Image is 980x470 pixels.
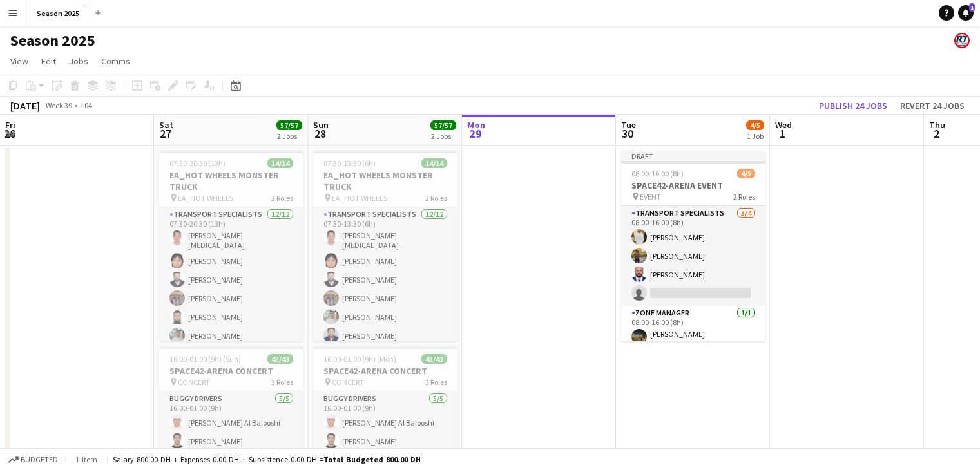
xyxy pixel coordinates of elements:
[113,455,421,464] div: Salary 800.00 DH + Expenses 0.00 DH + Subsistence 0.00 DH =
[159,169,303,193] h3: EA_HOT WHEELS MONSTER TRUCK
[954,33,970,48] app-user-avatar: ROAD TRANSIT
[10,31,95,50] h1: Season 2025
[271,193,293,203] span: 2 Roles
[6,453,60,467] button: Budgeted
[271,377,293,387] span: 3 Roles
[96,53,135,70] a: Comms
[267,158,293,168] span: 14/14
[313,365,457,377] h3: SPACE42-ARENA CONCERT
[10,55,28,67] span: View
[775,119,792,131] span: Wed
[814,97,892,114] button: Publish 24 jobs
[10,99,40,112] div: [DATE]
[5,119,15,131] span: Fri
[159,151,303,341] app-job-card: 07:30-20:30 (13h)14/14EA_HOT WHEELS MONSTER TRUCK EA_HOT WHEELS2 RolesTransport Specialists12/120...
[323,158,376,168] span: 07:30-13:30 (6h)
[313,151,457,341] app-job-card: 07:30-13:30 (6h)14/14EA_HOT WHEELS MONSTER TRUCK EA_HOT WHEELS2 RolesTransport Specialists12/1207...
[69,55,88,67] span: Jobs
[80,100,92,110] div: +04
[621,306,765,353] app-card-role: Zone Manager1/108:00-16:00 (8h)[PERSON_NAME] ([PERSON_NAME])
[64,53,93,70] a: Jobs
[421,354,447,364] span: 43/43
[421,158,447,168] span: 14/14
[101,55,130,67] span: Comms
[178,193,233,203] span: EA_HOT WHEELS
[958,5,974,21] a: 1
[43,100,75,110] span: Week 39
[323,354,396,364] span: 16:00-01:00 (9h) (Mon)
[773,126,792,141] span: 1
[430,120,456,130] span: 57/57
[71,455,102,464] span: 1 item
[640,192,661,202] span: EVENT
[425,377,447,387] span: 3 Roles
[425,193,447,203] span: 2 Roles
[267,354,293,364] span: 43/43
[927,126,945,141] span: 2
[178,377,210,387] span: CONCERT
[159,119,173,131] span: Sat
[169,354,241,364] span: 16:00-01:00 (9h) (Sun)
[969,3,975,12] span: 1
[323,455,421,464] span: Total Budgeted 800.00 DH
[26,1,90,26] button: Season 2025
[313,119,329,131] span: Sun
[621,206,765,306] app-card-role: Transport Specialists3/408:00-16:00 (8h)[PERSON_NAME][PERSON_NAME][PERSON_NAME]
[313,169,457,193] h3: EA_HOT WHEELS MONSTER TRUCK
[276,120,302,130] span: 57/57
[621,119,636,131] span: Tue
[313,207,457,460] app-card-role: Transport Specialists12/1207:30-13:30 (6h)[PERSON_NAME][MEDICAL_DATA][PERSON_NAME][PERSON_NAME][P...
[621,151,765,341] app-job-card: Draft08:00-16:00 (8h)4/5SPACE42-ARENA EVENT EVENT2 RolesTransport Specialists3/408:00-16:00 (8h)[...
[41,55,56,67] span: Edit
[5,53,34,70] a: View
[332,377,364,387] span: CONCERT
[159,365,303,377] h3: SPACE42-ARENA CONCERT
[311,126,329,141] span: 28
[159,207,303,460] app-card-role: Transport Specialists12/1207:30-20:30 (13h)[PERSON_NAME][MEDICAL_DATA][PERSON_NAME][PERSON_NAME][...
[733,192,755,202] span: 2 Roles
[21,455,58,464] span: Budgeted
[332,193,387,203] span: EA_HOT WHEELS
[621,180,765,191] h3: SPACE42-ARENA EVENT
[746,120,764,130] span: 4/5
[3,126,15,141] span: 26
[929,119,945,131] span: Thu
[467,119,485,131] span: Mon
[157,126,173,141] span: 27
[431,131,456,141] div: 2 Jobs
[895,97,970,114] button: Revert 24 jobs
[621,151,765,161] div: Draft
[631,169,684,178] span: 08:00-16:00 (8h)
[277,131,302,141] div: 2 Jobs
[169,158,226,168] span: 07:30-20:30 (13h)
[619,126,636,141] span: 30
[737,169,755,178] span: 4/5
[465,126,485,141] span: 29
[36,53,61,70] a: Edit
[747,131,764,141] div: 1 Job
